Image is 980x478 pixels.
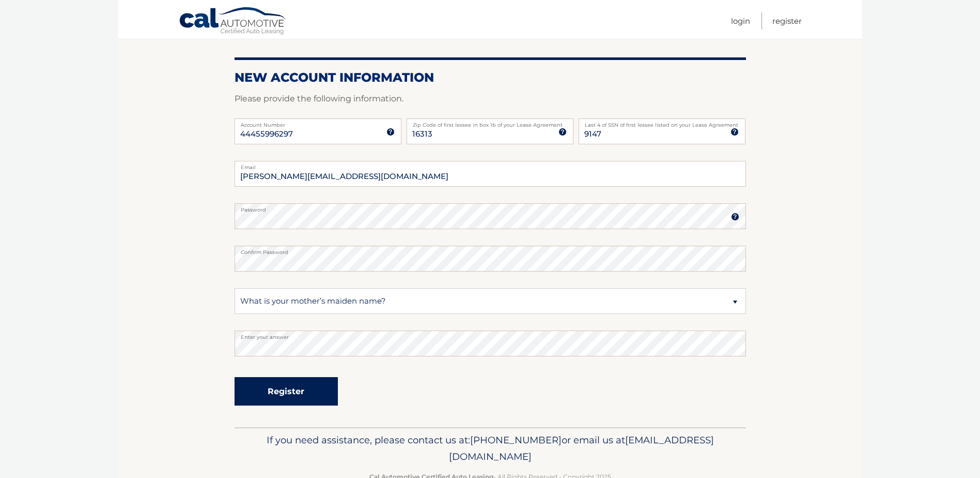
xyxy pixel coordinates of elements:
input: SSN or EIN (last 4 digits only) [579,118,745,144]
a: Login [731,12,750,29]
label: Email [235,161,746,169]
label: Zip Code of first lessee in box 1b of your Lease Agreement [407,118,573,127]
a: Cal Automotive [179,7,287,37]
h2: New Account Information [235,70,746,85]
label: Account Number [235,118,401,127]
label: Enter your answer [235,331,746,339]
p: Please provide the following information. [235,92,746,106]
img: tooltip.svg [730,128,739,136]
p: If you need assistance, please contact us at: or email us at [241,432,739,465]
img: tooltip.svg [386,128,395,136]
label: Password [235,203,746,212]
span: [EMAIL_ADDRESS][DOMAIN_NAME] [449,434,714,462]
input: Email [235,161,746,187]
input: Account Number [235,118,401,144]
a: Register [772,12,802,29]
input: Zip Code [407,118,573,144]
label: Last 4 of SSN of first lessee listed on your Lease Agreement [579,118,745,127]
img: tooltip.svg [731,213,739,221]
button: Register [235,377,338,406]
span: [PHONE_NUMBER] [470,434,562,446]
label: Confirm Password [235,246,746,254]
img: tooltip.svg [558,128,567,136]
